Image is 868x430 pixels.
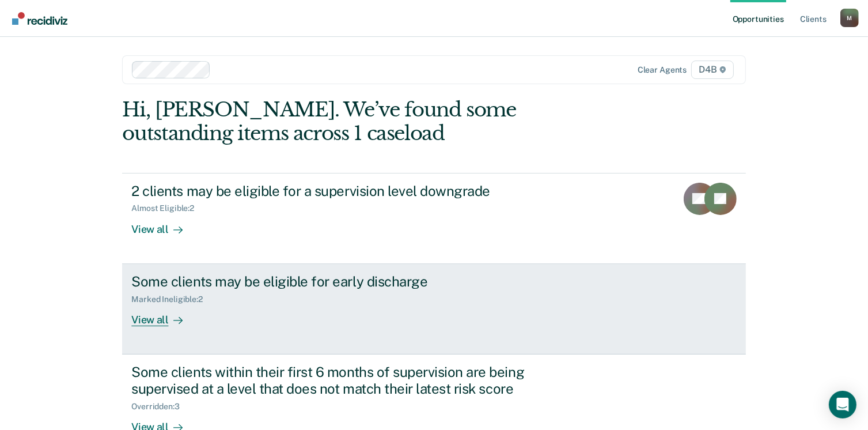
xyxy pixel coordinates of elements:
[638,65,687,75] div: Clear agents
[122,173,745,264] a: 2 clients may be eligible for a supervision level downgradeAlmost Eligible:2View all
[122,98,621,145] div: Hi, [PERSON_NAME]. We’ve found some outstanding items across 1 caseload
[691,61,733,79] span: D4B
[122,264,745,354] a: Some clients may be eligible for early dischargeMarked Ineligible:2View all
[840,9,859,27] button: Profile dropdown button
[829,391,856,418] div: Open Intercom Messenger
[131,402,188,412] div: Overridden : 3
[131,273,536,290] div: Some clients may be eligible for early discharge
[131,295,211,304] div: Marked Ineligible : 2
[12,12,67,25] img: Recidiviz
[840,9,859,27] div: M
[131,203,203,213] div: Almost Eligible : 2
[131,364,536,397] div: Some clients within their first 6 months of supervision are being supervised at a level that does...
[131,183,536,199] div: 2 clients may be eligible for a supervision level downgrade
[131,304,196,326] div: View all
[131,213,196,236] div: View all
